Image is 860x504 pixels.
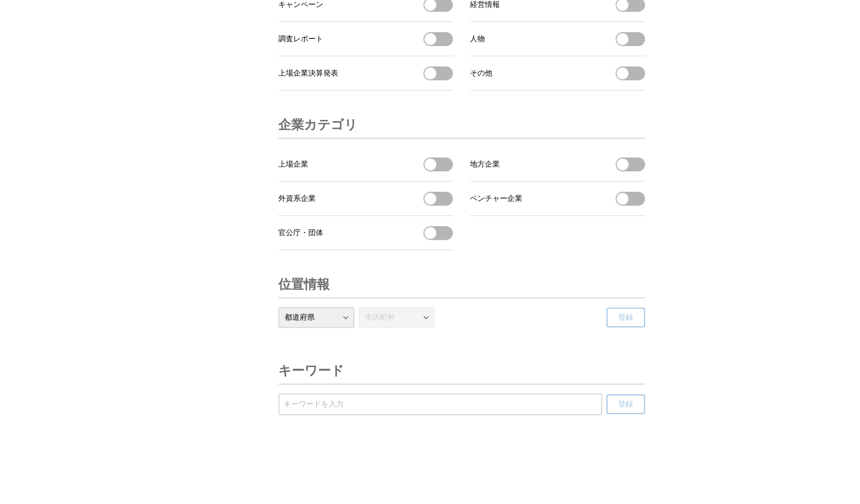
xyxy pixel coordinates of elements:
span: 登録 [618,313,633,322]
span: その他 [470,69,492,78]
h3: 位置情報 [278,272,330,297]
button: 登録 [606,307,645,327]
span: 官公庁・団体 [278,228,323,238]
span: ベンチャー企業 [470,194,522,204]
span: 人物 [470,34,485,44]
span: 外資系企業 [278,194,316,204]
span: 上場企業 [278,160,308,169]
input: 受信するキーワードを登録する [284,398,597,410]
span: 調査レポート [278,34,323,44]
select: 都道府県 [278,307,354,328]
span: 登録 [618,400,633,409]
button: 登録 [606,394,645,414]
span: 地方企業 [470,160,500,169]
h3: キーワード [278,358,344,383]
h3: 企業カテゴリ [278,112,357,138]
span: 上場企業決算発表 [278,69,338,78]
select: 市区町村 [359,307,435,328]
